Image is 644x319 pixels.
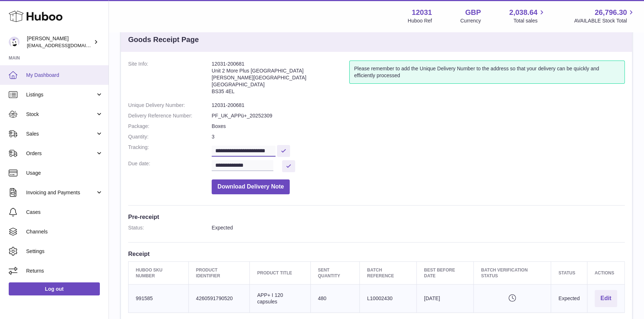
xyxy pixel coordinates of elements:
[465,8,481,17] strong: GBP
[128,224,212,231] dt: Status:
[474,261,551,284] th: Batch Verification Status
[128,144,212,157] dt: Tracking:
[349,61,625,84] div: Please remember to add the Unique Delivery Number to the address so that your delivery can be qui...
[26,91,95,98] span: Listings
[129,261,189,284] th: Huboo SKU Number
[310,285,360,313] td: 480
[9,37,20,47] img: admin@makewellforyou.com
[26,228,103,235] span: Channels
[574,8,635,24] a: 26,796.30 AVAILABLE Stock Total
[26,189,95,196] span: Invoicing and Payments
[188,285,250,313] td: 4260591790520
[26,72,103,79] span: My Dashboard
[595,290,617,307] button: Edit
[212,133,625,140] dd: 3
[574,17,635,24] span: AVAILABLE Stock Total
[26,170,103,177] span: Usage
[26,150,95,157] span: Orders
[408,17,432,24] div: Huboo Ref
[212,179,290,194] button: Download Delivery Note
[551,261,587,284] th: Status
[212,61,349,98] address: 12031-200681 Unit 2 More Plus [GEOGRAPHIC_DATA] [PERSON_NAME][GEOGRAPHIC_DATA] [GEOGRAPHIC_DATA] ...
[310,261,360,284] th: Sent Quantity
[26,130,95,137] span: Sales
[460,17,481,24] div: Currency
[360,261,417,284] th: Batch Reference
[188,261,250,284] th: Product Identifier
[27,42,107,48] span: [EMAIL_ADDRESS][DOMAIN_NAME]
[412,8,432,17] strong: 12031
[27,35,92,49] div: [PERSON_NAME]
[128,112,212,119] dt: Delivery Reference Number:
[212,102,625,109] dd: 12031-200681
[128,61,212,98] dt: Site Info:
[129,285,189,313] td: 991585
[416,261,473,284] th: Best Before Date
[128,160,212,172] dt: Due date:
[212,123,625,130] dd: Boxes
[250,285,310,313] td: APP+ I 120 capsules
[250,261,310,284] th: Product title
[212,224,625,231] dd: Expected
[128,213,625,221] h3: Pre-receipt
[128,250,625,258] h3: Receipt
[26,268,103,274] span: Returns
[128,35,199,45] h3: Goods Receipt Page
[416,285,473,313] td: [DATE]
[128,123,212,130] dt: Package:
[128,133,212,140] dt: Quantity:
[128,102,212,109] dt: Unique Delivery Number:
[509,8,546,24] a: 2,038.64 Total sales
[509,8,538,17] span: 2,038.64
[9,282,100,295] a: Log out
[212,112,625,119] dd: PF_UK_APPü+_20252309
[360,285,417,313] td: L10002430
[26,111,95,118] span: Stock
[26,248,103,255] span: Settings
[26,209,103,216] span: Cases
[513,17,546,24] span: Total sales
[551,285,587,313] td: Expected
[595,8,627,17] span: 26,796.30
[587,261,624,284] th: Actions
